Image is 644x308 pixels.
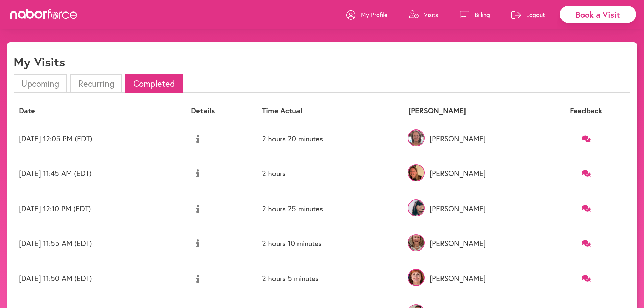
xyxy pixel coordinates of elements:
th: Time Actual [257,101,403,121]
p: [PERSON_NAME] [409,274,537,283]
th: Feedback [542,101,630,121]
h1: My Visits [14,54,65,69]
img: 6NbhprSsSrSUXzyigQdK [408,164,425,181]
p: [PERSON_NAME] [409,169,537,178]
a: Logout [511,4,545,25]
th: [PERSON_NAME] [403,101,542,121]
a: Billing [460,4,490,25]
img: 17zCrtL0QCWxCCaFqtty [408,269,425,286]
a: My Profile [346,4,387,25]
li: Recurring [70,74,122,93]
img: GK7jTPsRTlu1wDYQUrb3 [408,129,425,146]
li: Completed [125,74,183,93]
p: [PERSON_NAME] [409,239,537,248]
div: Book a Visit [560,6,636,23]
a: Visits [409,4,438,25]
td: [DATE] 11:45 AM (EDT) [14,156,186,191]
th: Details [186,101,257,121]
img: zPpYtdMMQzycPbKFN5AX [408,234,425,251]
p: Visits [424,10,438,19]
td: 2 hours 5 minutes [257,261,403,296]
td: 2 hours 25 minutes [257,191,403,226]
img: 53UJdjowTqex13pVMlfI [408,199,425,216]
th: Date [14,101,186,121]
td: 2 hours 20 minutes [257,121,403,156]
td: 2 hours [257,156,403,191]
td: [DATE] 12:10 PM (EDT) [14,191,186,226]
td: [DATE] 11:50 AM (EDT) [14,261,186,296]
td: 2 hours 10 minutes [257,226,403,261]
p: My Profile [361,10,387,19]
td: [DATE] 12:05 PM (EDT) [14,121,186,156]
p: Logout [526,10,545,19]
p: [PERSON_NAME] [409,134,537,143]
p: [PERSON_NAME] [409,204,537,213]
p: Billing [475,10,490,19]
td: [DATE] 11:55 AM (EDT) [14,226,186,261]
li: Upcoming [14,74,67,93]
